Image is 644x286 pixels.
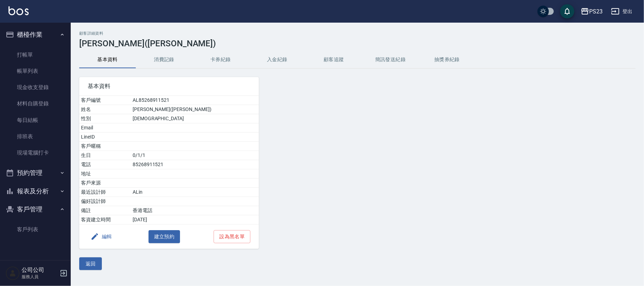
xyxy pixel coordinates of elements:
[79,206,131,215] td: 備註
[79,114,131,123] td: 性別
[306,51,362,68] button: 顧客追蹤
[3,95,68,112] a: 材料自購登錄
[79,169,131,179] td: 地址
[88,230,115,243] button: 編輯
[560,4,574,18] button: save
[79,142,131,151] td: 客戶暱稱
[79,188,131,197] td: 最近設計師
[79,105,131,114] td: 姓名
[131,151,259,160] td: 0/1/1
[22,274,58,280] p: 服務人員
[79,39,636,48] h3: [PERSON_NAME]([PERSON_NAME])
[249,51,306,68] button: 入金紀錄
[136,51,192,68] button: 消費記錄
[131,114,259,123] td: [DEMOGRAPHIC_DATA]
[79,215,131,224] td: 客資建立時間
[3,112,68,128] a: 每日結帳
[3,63,68,79] a: 帳單列表
[131,160,259,169] td: 85268911521
[131,188,259,197] td: ALin
[589,7,603,16] div: PS23
[79,179,131,188] td: 客戶來源
[22,267,58,274] h5: 公司公司
[79,257,102,270] button: 返回
[3,200,68,218] button: 客戶管理
[3,47,68,63] a: 打帳單
[79,151,131,160] td: 生日
[79,133,131,142] td: LineID
[79,31,636,36] h2: 顧客詳細資料
[6,266,20,280] img: Person
[419,51,475,68] button: 抽獎券紀錄
[149,230,180,243] button: 建立預約
[79,51,136,68] button: 基本資料
[8,6,29,15] img: Logo
[88,83,250,90] span: 基本資料
[131,96,259,105] td: AL85268911521
[3,128,68,145] a: 排班表
[3,221,68,238] a: 客戶列表
[3,79,68,95] a: 現金收支登錄
[131,206,259,215] td: 香港電話
[214,230,250,243] button: 設為黑名單
[3,182,68,200] button: 報表及分析
[79,96,131,105] td: 客戶編號
[192,51,249,68] button: 卡券紀錄
[3,145,68,161] a: 現場電腦打卡
[362,51,419,68] button: 簡訊發送紀錄
[3,164,68,182] button: 預約管理
[131,105,259,114] td: [PERSON_NAME]([PERSON_NAME])
[79,197,131,206] td: 偏好設計師
[578,4,605,19] button: PS23
[608,5,636,18] button: 登出
[79,123,131,133] td: Email
[131,215,259,224] td: [DATE]
[79,160,131,169] td: 電話
[3,25,68,44] button: 櫃檯作業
